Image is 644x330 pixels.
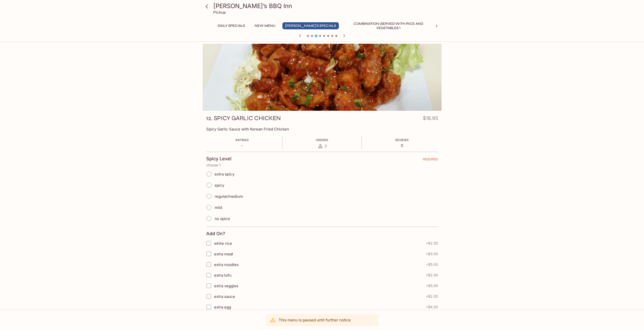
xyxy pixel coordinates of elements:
[395,138,409,142] span: Reviews
[215,205,222,210] span: mild
[426,284,438,288] span: + $5.00
[395,143,409,148] p: 0
[214,262,239,267] span: extra noodles
[426,252,438,256] span: + $3.00
[426,305,438,309] span: + $4.00
[214,283,238,288] span: extra veggies
[279,318,351,322] p: This menu is paused until further notice
[215,216,230,221] span: no spice
[214,273,232,278] span: extra tofu
[252,22,278,29] button: New Menu
[426,241,438,245] span: + $2.50
[213,10,226,15] p: Pickup
[214,294,235,299] span: extra sauce
[426,262,438,267] span: + $5.00
[215,194,243,199] span: regular/medium
[206,231,225,236] h4: Add On?
[282,22,339,29] button: [PERSON_NAME]'s Specials
[206,156,232,162] h4: Spicy Level
[213,2,440,10] h3: [PERSON_NAME]’s BBQ Inn
[206,163,438,167] p: choose 1
[324,144,327,148] span: 3
[206,114,281,122] h3: 12. SPICY GARLIC CHICKEN
[343,22,434,29] button: Combination (Served with Rice and Vegetables )
[215,22,248,29] button: Daily Specials
[214,252,233,256] span: extra meat
[236,143,249,148] p: -
[316,138,328,142] span: Orders
[236,138,249,142] span: Ratings
[215,172,234,177] span: extra spicy
[423,157,438,163] span: REQUIRED
[203,44,442,111] div: 12. SPICY GARLIC CHICKEN
[426,273,438,277] span: + $2.00
[215,183,224,188] span: spicy
[423,114,438,124] h4: $18.95
[214,305,231,310] span: extra egg
[214,241,232,246] span: white rice
[426,294,438,298] span: + $2.00
[206,127,438,131] p: Spicy Garlic Sauce with Korean Fried Chicken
